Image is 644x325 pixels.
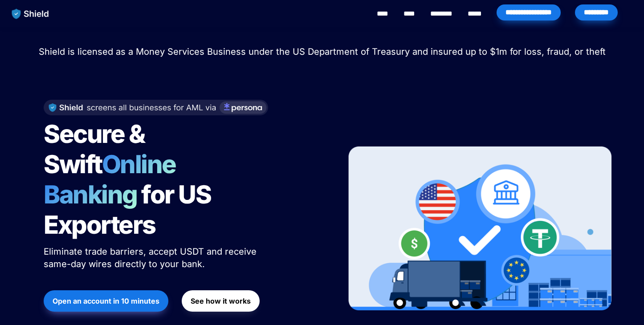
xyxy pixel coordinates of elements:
[182,286,260,316] a: See how it works
[44,149,185,210] span: Online Banking
[53,297,159,305] strong: Open an account in 10 minutes
[44,290,168,312] button: Open an account in 10 minutes
[44,246,259,269] span: Eliminate trade barriers, accept USDT and receive same-day wires directly to your bank.
[44,119,149,179] span: Secure & Swift
[191,297,251,305] strong: See how it works
[39,46,606,57] span: Shield is licensed as a Money Services Business under the US Department of Treasury and insured u...
[44,286,168,316] a: Open an account in 10 minutes
[8,4,53,23] img: website logo
[182,290,260,312] button: See how it works
[44,179,215,240] span: for US Exporters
